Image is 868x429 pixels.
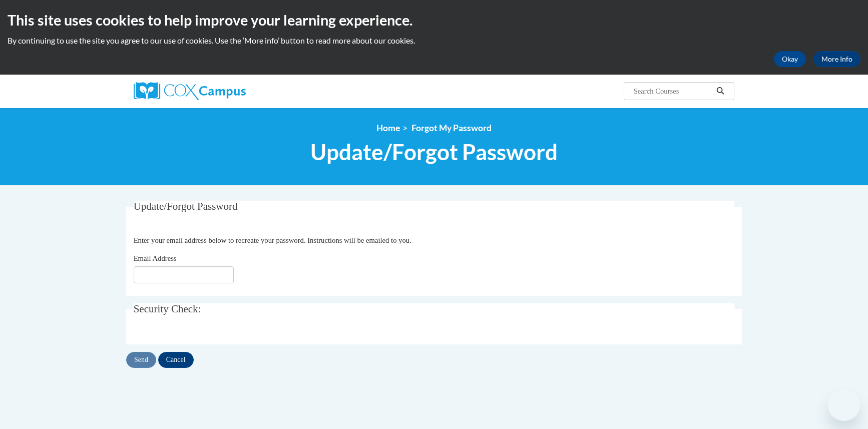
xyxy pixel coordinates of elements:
[8,35,860,46] p: By continuing to use the site you agree to our use of cookies. Use the ‘More info’ button to read...
[8,10,860,30] h2: This site uses cookies to help improve your learning experience.
[134,254,177,262] span: Email Address
[376,123,400,133] a: Home
[813,51,860,67] a: More Info
[134,236,411,244] span: Enter your email address below to recreate your password. Instructions will be emailed to you.
[134,200,238,212] span: Update/Forgot Password
[713,85,728,97] button: Search
[411,123,492,133] span: Forgot My Password
[134,82,324,100] a: Cox Campus
[134,82,246,100] img: Cox Campus
[310,139,558,165] span: Update/Forgot Password
[158,352,194,368] input: Cancel
[633,85,713,97] input: Search Courses
[828,389,860,421] iframe: Button to launch messaging window
[774,51,806,67] button: Okay
[134,266,234,283] input: Email
[134,303,201,315] span: Security Check:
